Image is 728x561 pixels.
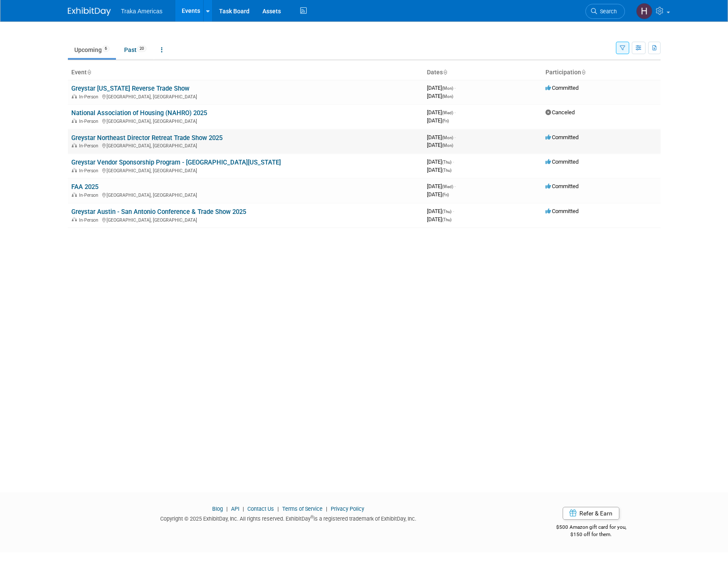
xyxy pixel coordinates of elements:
[442,135,453,140] span: (Mon)
[427,85,456,91] span: [DATE]
[68,65,423,80] th: Event
[442,143,453,148] span: (Mon)
[118,42,153,58] a: Past20
[72,94,77,98] img: In-Person Event
[542,65,661,80] th: Participation
[442,119,449,123] span: (Fri)
[427,216,451,223] span: [DATE]
[68,7,111,16] img: ExhibitDay
[443,69,447,76] a: Sort by Start Date
[71,142,420,149] div: [GEOGRAPHIC_DATA], [GEOGRAPHIC_DATA]
[581,69,585,76] a: Sort by Participation Type
[224,506,230,512] span: |
[563,507,619,520] a: Refer & Earn
[72,192,77,197] img: In-Person Event
[79,217,101,223] span: In-Person
[442,110,453,115] span: (Wed)
[72,217,77,222] img: In-Person Event
[212,506,223,512] a: Blog
[71,159,281,166] a: Greystar Vendor Sponsorship Program - [GEOGRAPHIC_DATA][US_STATE]
[231,506,239,512] a: API
[71,93,420,100] div: [GEOGRAPHIC_DATA], [GEOGRAPHIC_DATA]
[597,8,617,15] span: Search
[442,192,449,197] span: (Fri)
[71,167,420,174] div: [GEOGRAPHIC_DATA], [GEOGRAPHIC_DATA]
[72,168,77,172] img: In-Person Event
[71,117,420,124] div: [GEOGRAPHIC_DATA], [GEOGRAPHIC_DATA]
[275,506,281,512] span: |
[454,109,456,116] span: -
[522,518,661,538] div: $500 Amazon gift card for you,
[71,216,420,223] div: [GEOGRAPHIC_DATA], [GEOGRAPHIC_DATA]
[71,85,189,92] a: Greystar [US_STATE] Reverse Trade Show
[545,109,575,116] span: Canceled
[442,217,451,222] span: (Thu)
[241,506,246,512] span: |
[282,506,323,512] a: Terms of Service
[427,117,449,124] span: [DATE]
[545,85,579,91] span: Committed
[79,94,101,100] span: In-Person
[545,208,579,214] span: Committed
[79,119,101,124] span: In-Person
[442,94,453,99] span: (Mon)
[427,109,456,116] span: [DATE]
[442,86,453,91] span: (Mon)
[454,183,456,189] span: -
[72,119,77,123] img: In-Person Event
[71,208,246,216] a: Greystar Austin - San Antonio Conference & Trade Show 2025
[427,183,456,189] span: [DATE]
[71,109,207,117] a: National Association of Housing (NAHRO) 2025
[427,142,453,148] span: [DATE]
[324,506,329,512] span: |
[545,159,579,165] span: Committed
[442,168,451,173] span: (Thu)
[87,69,91,76] a: Sort by Event Name
[79,168,101,174] span: In-Person
[427,93,453,99] span: [DATE]
[427,167,451,173] span: [DATE]
[427,159,454,165] span: [DATE]
[311,515,314,519] sup: ®
[442,184,453,189] span: (Wed)
[454,134,456,140] span: -
[102,46,110,52] span: 6
[68,513,509,523] div: Copyright © 2025 ExhibitDay, Inc. All rights reserved. ExhibitDay is a registered trademark of Ex...
[427,191,449,198] span: [DATE]
[121,8,163,15] span: Traka Americas
[522,531,661,538] div: $150 off for them.
[454,85,456,91] span: -
[585,4,625,19] a: Search
[453,159,454,165] span: -
[79,143,101,149] span: In-Person
[71,191,420,198] div: [GEOGRAPHIC_DATA], [GEOGRAPHIC_DATA]
[442,160,451,165] span: (Thu)
[453,208,454,214] span: -
[427,208,454,214] span: [DATE]
[68,42,116,58] a: Upcoming6
[137,46,146,52] span: 20
[545,183,579,189] span: Committed
[331,506,364,512] a: Privacy Policy
[71,134,222,142] a: Greystar Northeast Director Retreat Trade Show 2025
[423,65,542,80] th: Dates
[72,143,77,147] img: In-Person Event
[442,209,451,214] span: (Thu)
[247,506,274,512] a: Contact Us
[79,192,101,198] span: In-Person
[545,134,579,140] span: Committed
[636,3,652,19] img: Hannah Nichols
[427,134,456,140] span: [DATE]
[71,183,98,191] a: FAA 2025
